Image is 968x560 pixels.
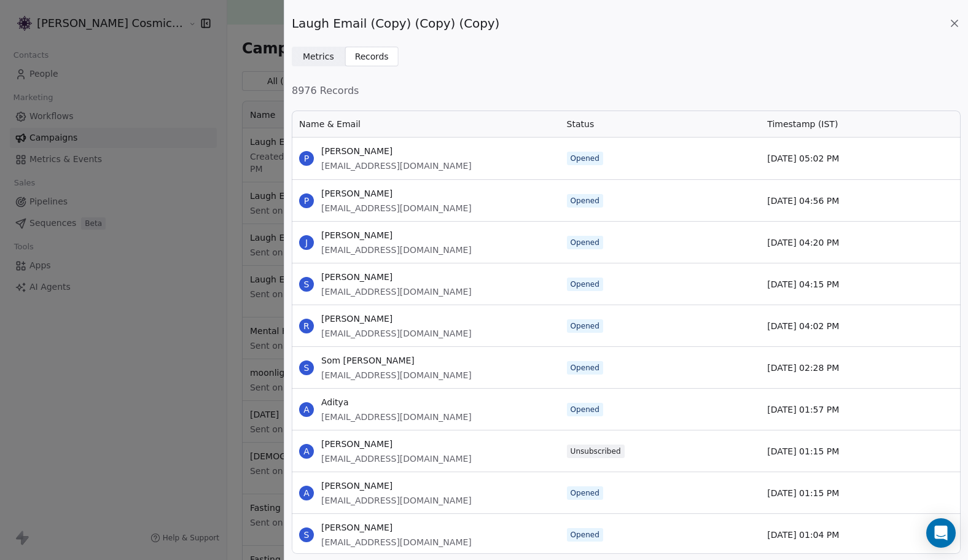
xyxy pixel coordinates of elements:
[299,118,361,130] span: Name & Email
[321,536,472,548] span: [EMAIL_ADDRESS][DOMAIN_NAME]
[303,50,334,63] span: Metrics
[299,360,314,375] span: S
[767,445,839,457] span: [DATE] 01:15 PM
[321,244,472,256] span: [EMAIL_ADDRESS][DOMAIN_NAME]
[767,118,838,130] span: Timestamp (IST)
[571,237,599,248] div: Opened
[321,187,472,200] span: [PERSON_NAME]
[299,151,314,166] span: P
[292,15,499,32] span: Laugh Email (Copy) (Copy) (Copy)
[571,362,599,373] div: Opened
[292,84,961,98] span: 8976 Records
[299,486,314,500] span: A
[321,453,472,465] span: [EMAIL_ADDRESS][DOMAIN_NAME]
[321,202,472,214] span: [EMAIL_ADDRESS][DOMAIN_NAME]
[321,521,472,534] span: [PERSON_NAME]
[321,438,472,450] span: [PERSON_NAME]
[767,320,839,332] span: [DATE] 04:02 PM
[767,487,839,499] span: [DATE] 01:15 PM
[321,313,472,325] span: [PERSON_NAME]
[299,235,314,250] span: J
[571,488,599,499] div: Opened
[321,411,472,423] span: [EMAIL_ADDRESS][DOMAIN_NAME]
[299,527,314,542] span: S
[571,195,599,206] div: Opened
[767,529,839,541] span: [DATE] 01:04 PM
[571,321,599,332] div: Opened
[767,236,839,249] span: [DATE] 04:20 PM
[321,229,472,241] span: [PERSON_NAME]
[767,195,839,207] span: [DATE] 04:56 PM
[767,403,839,416] span: [DATE] 01:57 PM
[299,444,314,459] span: A
[321,369,472,381] span: [EMAIL_ADDRESS][DOMAIN_NAME]
[567,118,595,130] span: Status
[321,160,472,172] span: [EMAIL_ADDRESS][DOMAIN_NAME]
[299,319,314,333] span: R
[767,152,839,165] span: [DATE] 05:02 PM
[571,404,599,415] div: Opened
[321,327,472,340] span: [EMAIL_ADDRESS][DOMAIN_NAME]
[299,402,314,417] span: A
[767,278,839,290] span: [DATE] 04:15 PM
[321,494,472,507] span: [EMAIL_ADDRESS][DOMAIN_NAME]
[299,277,314,292] span: S
[571,153,599,164] div: Opened
[571,279,599,290] div: Opened
[299,193,314,208] span: P
[292,138,961,555] div: grid
[321,145,472,157] span: [PERSON_NAME]
[571,529,599,540] div: Opened
[926,518,956,548] div: Open Intercom Messenger
[321,271,472,283] span: [PERSON_NAME]
[321,396,472,408] span: Aditya
[767,362,839,374] span: [DATE] 02:28 PM
[321,354,472,367] span: Som [PERSON_NAME]
[571,446,621,457] div: Unsubscribed
[321,480,472,492] span: [PERSON_NAME]
[321,286,472,298] span: [EMAIL_ADDRESS][DOMAIN_NAME]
